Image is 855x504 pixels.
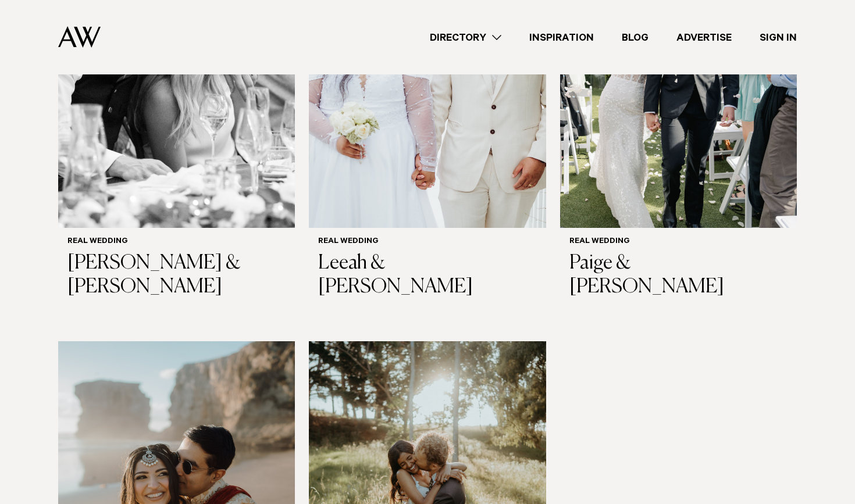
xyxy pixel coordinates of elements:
[746,30,811,45] a: Sign In
[569,237,788,247] h6: Real Wedding
[318,237,536,247] h6: Real Wedding
[67,252,286,299] h3: [PERSON_NAME] & [PERSON_NAME]
[67,237,286,247] h6: Real Wedding
[569,252,788,299] h3: Paige & [PERSON_NAME]
[58,26,101,48] img: Auckland Weddings Logo
[608,30,662,45] a: Blog
[662,30,746,45] a: Advertise
[416,30,515,45] a: Directory
[515,30,608,45] a: Inspiration
[318,252,536,299] h3: Leeah & [PERSON_NAME]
